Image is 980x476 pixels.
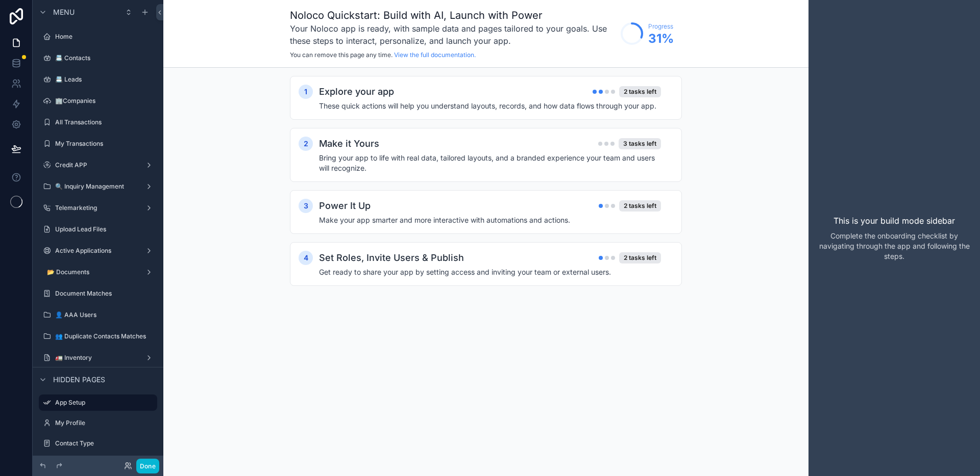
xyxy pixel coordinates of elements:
button: Done [136,459,159,473]
a: 📇 Leads [39,71,157,88]
label: 📂 Documents [47,268,141,276]
a: Contact Type [39,435,157,452]
label: Home [55,33,155,41]
a: Credit APP [39,157,157,173]
label: Contact Type [55,439,155,447]
span: 31 % [648,31,674,47]
label: Upload Lead Files [55,225,155,233]
label: 🚛 Inventory [55,354,141,362]
a: App Setup [39,394,157,411]
label: 🏢Companies [55,97,155,105]
label: My Profile [55,419,155,427]
a: 📇 Contacts [39,50,157,66]
a: View the full documentation. [394,51,476,59]
label: Telemarketing [55,204,141,212]
label: App Setup [55,399,151,407]
label: Credit APP [55,161,141,169]
p: Complete the onboarding checklist by navigating through the app and following the steps. [817,231,972,261]
a: 📂 Documents [39,264,157,280]
a: All Transactions [39,114,157,130]
a: 👥 Duplicate Contacts Matches [39,328,157,345]
label: 📇 Leads [55,75,155,84]
label: 👤 AAA Users [55,311,155,319]
label: Document Matches [55,289,155,298]
h1: Noloco Quickstart: Build with AI, Launch with Power [290,8,616,22]
label: 👥 Duplicate Contacts Matches [55,332,155,340]
p: This is your build mode sidebar [834,215,955,227]
a: 🏢Companies [39,93,157,109]
label: All Transactions [55,118,155,126]
a: Upload Lead Files [39,221,157,237]
span: Hidden pages [53,375,105,385]
a: Home [39,29,157,45]
a: 🚛 Inventory [39,350,157,366]
a: 🔍 Inquiry Management [39,178,157,195]
label: 🔍 Inquiry Management [55,182,141,191]
a: Active Applications [39,243,157,259]
a: My Profile [39,415,157,431]
a: My Transactions [39,136,157,152]
span: Menu [53,7,75,17]
a: Telemarketing [39,200,157,216]
label: 📇 Contacts [55,54,155,62]
h3: Your Noloco app is ready, with sample data and pages tailored to your goals. Use these steps to i... [290,22,616,47]
a: 👤 AAA Users [39,307,157,323]
label: Active Applications [55,247,141,255]
label: My Transactions [55,140,155,148]
span: Progress [648,22,674,31]
span: You can remove this page any time. [290,51,393,59]
a: Document Matches [39,285,157,302]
